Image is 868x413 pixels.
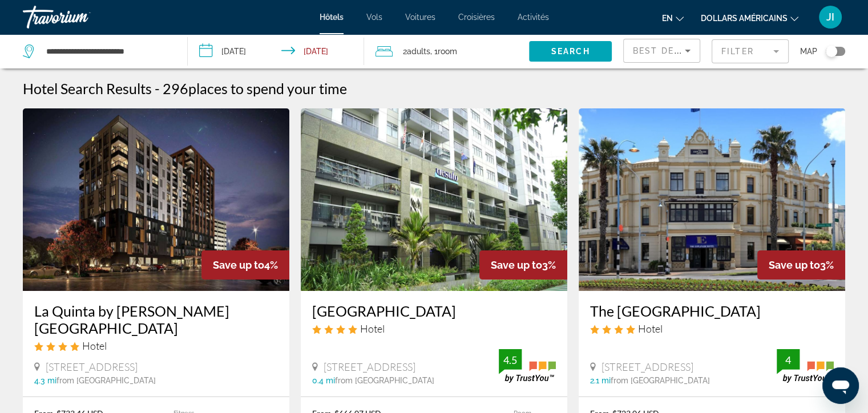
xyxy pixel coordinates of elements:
[479,250,567,280] div: 3%
[324,361,415,373] span: [STREET_ADDRESS]
[590,322,834,335] div: 4 star Hotel
[301,108,567,291] img: Hotel image
[320,13,344,22] a: Hôtels
[458,13,495,22] a: Croisières
[213,259,264,271] span: Save up to
[800,43,817,59] span: Map
[499,349,556,383] img: trustyou-badge.svg
[757,250,845,280] div: 3%
[662,10,684,26] button: Changer de langue
[551,47,590,56] span: Search
[769,259,820,271] span: Save up to
[364,34,529,68] button: Travelers: 2 adults, 0 children
[822,367,859,404] iframe: Bouton de lancement de la fenêtre de messagerie
[777,353,800,367] div: 4
[163,80,347,97] h2: 296
[777,349,834,383] img: trustyou-badge.svg
[23,2,137,32] a: Travorium
[633,46,692,55] span: Best Deals
[155,80,160,97] span: -
[826,11,834,23] font: JI
[701,14,788,23] font: dollars américains
[34,302,278,337] a: La Quinta by [PERSON_NAME] [GEOGRAPHIC_DATA]
[56,376,156,385] span: from [GEOGRAPHIC_DATA]
[815,5,845,29] button: Menu utilisateur
[407,47,430,56] span: Adults
[590,376,611,385] span: 2.1 mi
[529,41,612,62] button: Search
[46,361,138,373] span: [STREET_ADDRESS]
[701,10,798,26] button: Changer de devise
[601,361,693,373] span: [STREET_ADDRESS]
[633,44,691,58] mat-select: Sort by
[312,302,556,319] a: [GEOGRAPHIC_DATA]
[312,322,556,335] div: 4 star Hotel
[366,13,382,22] a: Vols
[817,46,845,56] button: Toggle map
[590,302,834,319] a: The [GEOGRAPHIC_DATA]
[188,34,364,68] button: Check-in date: Oct 14, 2025 Check-out date: Oct 21, 2025
[662,14,673,23] font: en
[579,108,845,291] img: Hotel image
[518,13,549,22] a: Activités
[82,339,107,352] span: Hotel
[430,43,457,59] span: , 1
[335,376,434,385] span: from [GEOGRAPHIC_DATA]
[201,250,289,280] div: 4%
[438,47,457,56] span: Room
[611,376,710,385] span: from [GEOGRAPHIC_DATA]
[188,80,347,97] span: places to spend your time
[360,322,385,335] span: Hotel
[491,259,542,271] span: Save up to
[499,353,522,367] div: 4.5
[712,39,789,64] button: Filter
[34,339,278,352] div: 4 star Hotel
[34,376,56,385] span: 4.3 mi
[403,43,430,59] span: 2
[405,13,435,22] a: Voitures
[638,322,663,335] span: Hotel
[23,80,152,97] h1: Hotel Search Results
[23,108,289,291] img: Hotel image
[312,376,335,385] span: 0.4 mi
